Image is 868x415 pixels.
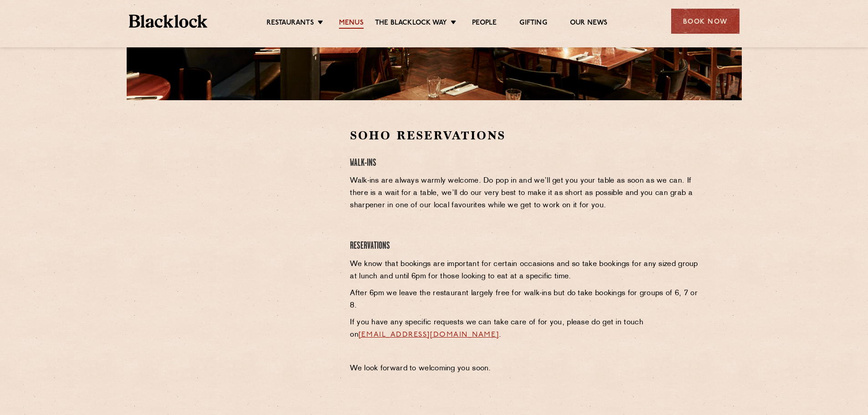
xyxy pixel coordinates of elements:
[472,19,497,29] a: People
[375,19,447,29] a: The Blacklock Way
[359,331,499,338] a: [EMAIL_ADDRESS][DOMAIN_NAME]
[350,287,699,312] p: After 6pm we leave the restaurant largely free for walk-ins but do take bookings for groups of 6,...
[129,15,208,28] img: BL_Textured_Logo-footer-cropped.svg
[201,128,303,265] iframe: OpenTable make booking widget
[570,19,608,29] a: Our News
[350,128,699,143] h2: Soho Reservations
[671,9,740,34] div: Book Now
[339,19,364,29] a: Menus
[350,317,699,341] p: If you have any specific requests we can take care of for you, please do get in touch on .
[350,363,699,375] p: We look forward to welcoming you soon.
[350,157,699,169] h4: Walk-Ins
[267,19,314,29] a: Restaurants
[519,19,547,29] a: Gifting
[350,258,699,283] p: We know that bookings are important for certain occasions and so take bookings for any sized grou...
[350,175,699,212] p: Walk-ins are always warmly welcome. Do pop in and we’ll get you your table as soon as we can. If ...
[350,240,699,252] h4: Reservations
